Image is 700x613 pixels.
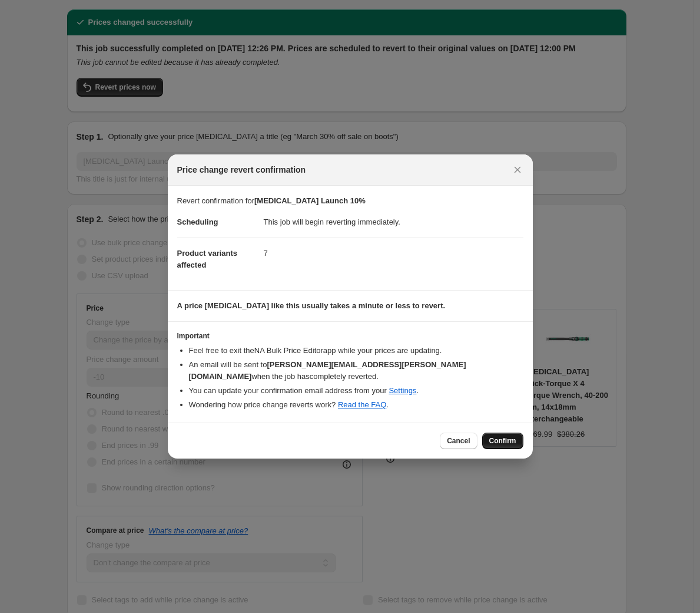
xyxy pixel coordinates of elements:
b: A price [MEDICAL_DATA] like this usually takes a minute or less to revert. [177,301,446,310]
button: Confirm [482,433,523,449]
span: Price change revert confirmation [177,164,306,176]
h3: Important [177,331,523,341]
span: Product variants affected [177,249,238,269]
b: [MEDICAL_DATA] Launch 10% [254,196,366,205]
span: Scheduling [177,217,218,226]
a: Settings [389,386,416,395]
p: Revert confirmation for [177,195,523,207]
dd: This job will begin reverting immediately. [264,207,523,238]
span: Confirm [489,436,516,446]
a: Read the FAQ [338,400,386,409]
li: Feel free to exit the NA Bulk Price Editor app while your prices are updating. [189,345,523,357]
li: You can update your confirmation email address from your . [189,385,523,397]
li: An email will be sent to when the job has completely reverted . [189,359,523,383]
b: [PERSON_NAME][EMAIL_ADDRESS][PERSON_NAME][DOMAIN_NAME] [189,360,466,381]
button: Close [509,162,526,178]
li: Wondering how price change reverts work? . [189,399,523,411]
span: Cancel [447,436,470,446]
dd: 7 [264,238,523,269]
button: Cancel [440,433,477,449]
